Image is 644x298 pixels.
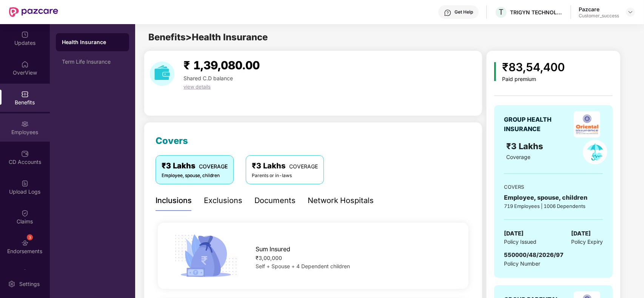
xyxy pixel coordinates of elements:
div: Customer_success [579,13,619,19]
img: New Pazcare Logo [9,7,58,17]
div: TRIGYN TECHNOLOGIES LIMITED [510,9,563,16]
div: Pazcare [579,6,619,13]
img: svg+xml;base64,PHN2ZyBpZD0iRHJvcGRvd24tMzJ4MzIiIHhtbG5zPSJodHRwOi8vd3d3LnczLm9yZy8yMDAwL3N2ZyIgd2... [627,9,633,15]
img: svg+xml;base64,PHN2ZyBpZD0iSGVscC0zMngzMiIgeG1sbnM9Imh0dHA6Ly93d3cudzMub3JnLzIwMDAvc3ZnIiB3aWR0aD... [444,9,451,17]
span: T [499,8,504,17]
div: Get Help [454,9,473,15]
